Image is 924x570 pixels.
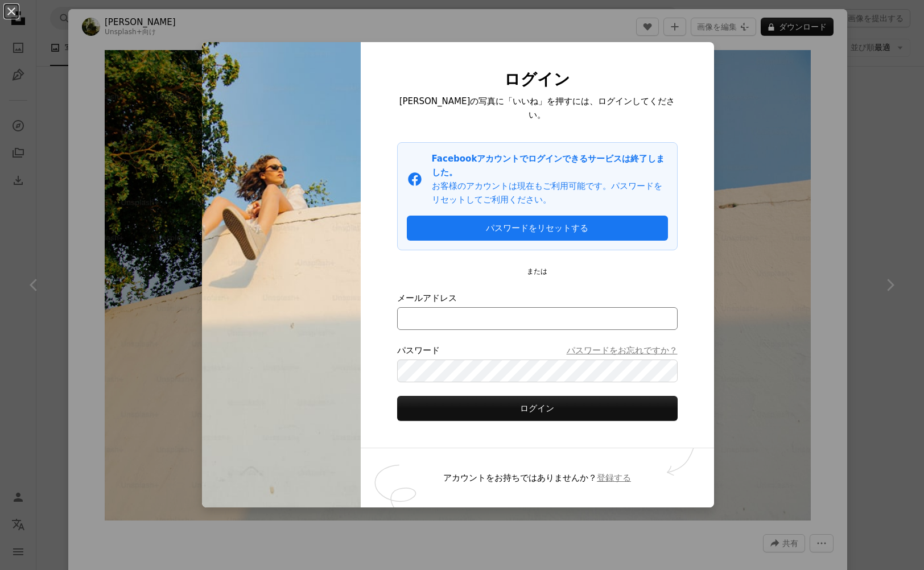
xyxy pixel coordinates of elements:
p: Facebookアカウントでログインできるサービスは終了しました。 [432,152,668,179]
a: パスワードをリセットする [407,216,668,241]
p: お客様のアカウントは現在もご利用可能です。パスワードをリセットしてご利用ください。 [432,179,668,206]
div: アカウントをお持ちではありませんか？ [361,448,714,507]
button: ログイン [397,396,678,421]
small: または [527,267,547,275]
button: 登録する [597,471,631,485]
input: パスワードパスワードをお忘れですか？ [397,360,678,382]
div: パスワード [397,344,678,357]
h1: ログイン [397,69,678,90]
input: メールアドレス [397,307,678,330]
p: [PERSON_NAME]の写真に「いいね」を押すには、ログインしてください。 [397,94,678,122]
a: パスワードをお忘れですか？ [567,344,678,357]
label: メールアドレス [397,291,678,330]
